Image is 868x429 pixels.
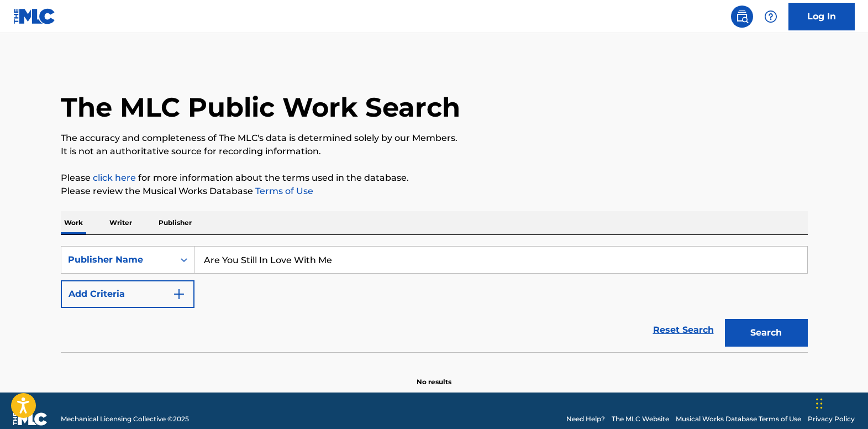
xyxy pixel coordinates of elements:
[61,185,808,198] p: Please review the Musical Works Database
[61,414,189,424] span: Mechanical Licensing Collective © 2025
[735,10,749,23] img: search
[731,6,753,28] a: Public Search
[61,280,194,308] button: Add Criteria
[68,253,167,266] div: Publisher Name
[813,376,868,429] iframe: Chat Widget
[676,414,801,424] a: Musical Works Database Terms of Use
[764,10,777,23] img: help
[61,132,808,145] p: The accuracy and completeness of The MLC's data is determined solely by our Members.
[61,171,808,185] p: Please for more information about the terms used in the database.
[155,211,195,234] p: Publisher
[93,172,136,183] a: click here
[253,186,313,196] a: Terms of Use
[816,387,823,420] div: Drag
[61,211,86,234] p: Work
[808,414,855,424] a: Privacy Policy
[648,318,719,342] a: Reset Search
[61,246,808,352] form: Search Form
[760,6,782,28] div: Help
[13,412,48,426] img: logo
[566,414,605,424] a: Need Help?
[61,91,460,124] h1: The MLC Public Work Search
[788,3,855,30] a: Log In
[172,287,186,301] img: 9d2ae6d4665cec9f34b9.svg
[725,319,808,347] button: Search
[106,211,135,234] p: Writer
[417,364,451,387] p: No results
[61,145,808,158] p: It is not an authoritative source for recording information.
[13,8,56,24] img: MLC Logo
[612,414,669,424] a: The MLC Website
